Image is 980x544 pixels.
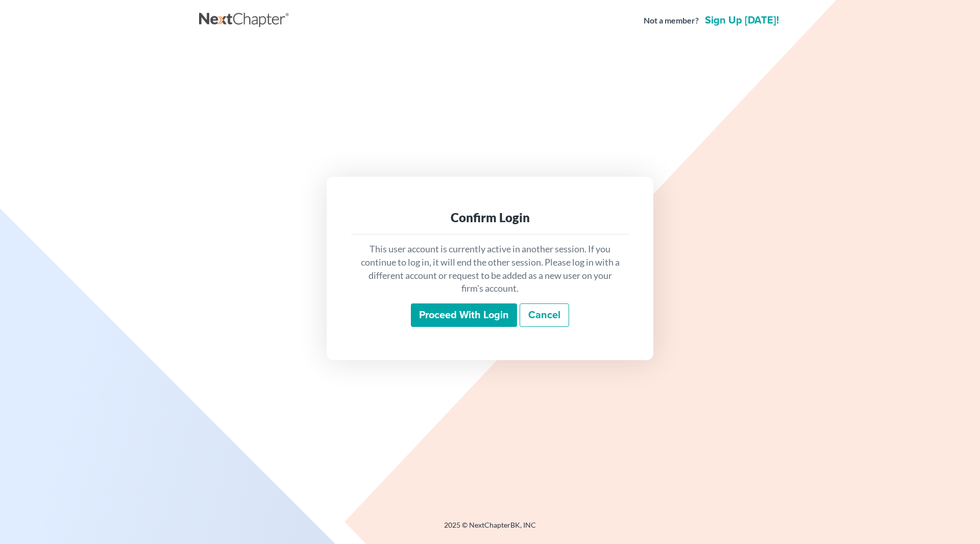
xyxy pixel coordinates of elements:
[359,243,621,295] p: This user account is currently active in another session. If you continue to log in, it will end ...
[520,303,569,327] a: Cancel
[411,303,517,327] input: Proceed with login
[703,15,781,26] a: Sign up [DATE]!
[359,209,621,226] div: Confirm Login
[644,15,699,27] strong: Not a member?
[199,520,781,538] div: 2025 © NextChapterBK, INC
